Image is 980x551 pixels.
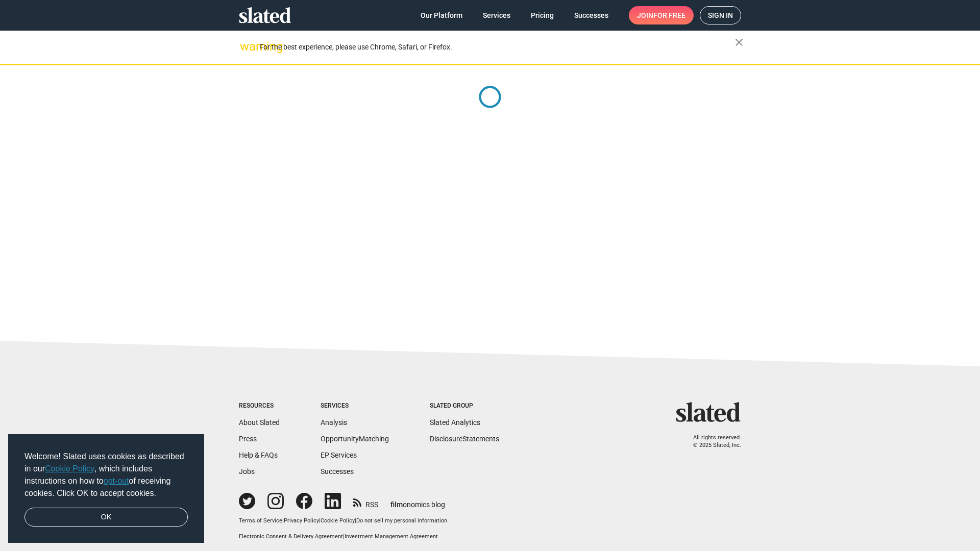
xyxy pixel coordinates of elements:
[321,517,355,524] a: Cookie Policy
[390,492,445,510] a: filmonomics blog
[239,418,280,427] a: About Slated
[355,517,356,524] span: |
[574,6,608,24] span: Successes
[531,6,554,24] span: Pricing
[430,402,499,410] div: Slated Group
[282,517,284,524] span: |
[475,6,519,24] a: Services
[421,6,462,24] span: Our Platform
[321,451,357,459] a: EP Services
[24,508,188,527] a: dismiss cookie message
[345,533,438,540] a: Investment Management Agreement
[321,435,389,443] a: OpportunityMatching
[239,517,282,524] a: Terms of Service
[733,36,745,48] mat-icon: close
[259,40,735,54] div: For the best experience, please use Chrome, Safari, or Firefox.
[483,6,510,24] span: Services
[343,533,345,540] span: |
[390,500,403,509] span: film
[430,435,499,443] a: DisclosureStatements
[637,6,685,24] span: Join
[700,6,741,24] a: Sign in
[8,434,204,543] div: cookieconsent
[321,418,347,427] a: Analysis
[708,7,733,24] span: Sign in
[239,451,278,459] a: Help & FAQs
[682,434,741,449] p: All rights reserved. © 2025 Slated, Inc.
[523,6,562,24] a: Pricing
[239,435,257,443] a: Press
[353,494,378,510] a: RSS
[239,467,255,475] a: Jobs
[284,517,319,524] a: Privacy Policy
[104,477,129,485] a: opt-out
[430,418,480,427] a: Slated Analytics
[566,6,617,24] a: Successes
[321,467,354,475] a: Successes
[239,533,343,540] a: Electronic Consent & Delivery Agreement
[412,6,471,24] a: Our Platform
[239,402,280,410] div: Resources
[356,517,447,525] button: Do not sell my personal information
[45,464,94,473] a: Cookie Policy
[240,40,252,53] mat-icon: warning
[321,402,389,410] div: Services
[629,6,694,24] a: Joinfor free
[653,6,685,24] span: for free
[24,450,188,499] span: Welcome! Slated uses cookies as described in our , which includes instructions on how to of recei...
[319,517,321,524] span: |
